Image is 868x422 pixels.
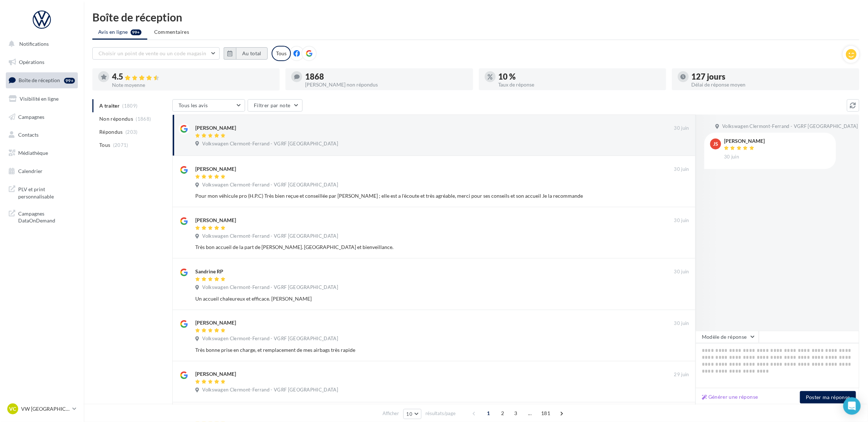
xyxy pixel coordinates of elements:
[692,82,853,87] div: Délai de réponse moyen
[125,129,138,135] span: (203)
[202,387,338,393] span: Volkswagen Clermont-Ferrand - VGRF [GEOGRAPHIC_DATA]
[674,125,689,132] span: 30 juin
[674,217,689,224] span: 30 juin
[202,284,338,291] span: Volkswagen Clermont-Ferrand - VGRF [GEOGRAPHIC_DATA]
[696,331,759,343] button: Modèle de réponse
[18,132,39,138] span: Contacts
[674,320,689,327] span: 30 juin
[4,181,79,203] a: PLV et print personnalisable
[195,319,236,326] div: [PERSON_NAME]
[20,96,59,102] span: Visibilité en ligne
[305,82,467,87] div: [PERSON_NAME] non répondus
[407,411,413,417] span: 10
[4,109,79,125] a: Campagnes
[699,393,761,401] button: Générer une réponse
[195,268,223,275] div: Sandrine RP
[202,182,338,188] span: Volkswagen Clermont-Ferrand - VGRF [GEOGRAPHIC_DATA]
[305,73,467,81] div: 1868
[195,217,236,224] div: [PERSON_NAME]
[843,397,861,415] div: Open Intercom Messenger
[92,47,220,60] button: Choisir un point de vente ou un code magasin
[172,99,245,112] button: Tous les avis
[154,28,189,36] span: Commentaires
[4,164,79,179] a: Calendrier
[724,138,765,144] div: [PERSON_NAME]
[722,123,858,130] span: Volkswagen Clermont-Ferrand - VGRF [GEOGRAPHIC_DATA]
[713,140,718,148] span: JS
[202,233,338,240] span: Volkswagen Clermont-Ferrand - VGRF [GEOGRAPHIC_DATA]
[497,407,508,419] span: 2
[99,115,133,122] span: Non répondus
[4,206,79,227] a: Campagnes DataOnDemand
[538,407,553,419] span: 181
[403,409,422,419] button: 10
[383,410,399,417] span: Afficher
[112,73,274,81] div: 4.5
[99,50,206,56] span: Choisir un point de vente ou un code magasin
[4,55,79,70] a: Opérations
[195,165,236,173] div: [PERSON_NAME]
[195,192,642,200] div: Pour mon véhicule pro (H.P.C) Très bien reçue et conseillée par [PERSON_NAME] ; elle est a l'écou...
[674,371,689,378] span: 29 juin
[113,142,128,148] span: (2071)
[195,370,236,378] div: [PERSON_NAME]
[674,269,689,275] span: 30 juin
[800,391,856,403] button: Poster ma réponse
[195,244,642,251] div: Très bon accueil de la part de [PERSON_NAME]. [GEOGRAPHIC_DATA] et bienveillance.
[64,78,75,84] div: 99+
[4,91,79,106] a: Visibilité en ligne
[18,184,75,200] span: PLV et print personnalisable
[674,166,689,173] span: 30 juin
[499,73,660,81] div: 10 %
[224,47,268,60] button: Au total
[4,72,79,88] a: Boîte de réception99+
[18,113,44,120] span: Campagnes
[195,346,642,354] div: Très bonne prise en charge, et remplacement de mes airbags très rapide
[18,209,75,224] span: Campagnes DataOnDemand
[18,150,48,156] span: Médiathèque
[425,410,456,417] span: résultats/page
[248,99,303,112] button: Filtrer par note
[179,102,208,108] span: Tous les avis
[195,124,236,132] div: [PERSON_NAME]
[202,335,338,342] span: Volkswagen Clermont-Ferrand - VGRF [GEOGRAPHIC_DATA]
[19,59,44,65] span: Opérations
[236,47,268,60] button: Au total
[99,128,123,136] span: Répondus
[9,405,16,413] span: VC
[136,116,151,122] span: (1868)
[4,36,76,52] button: Notifications
[524,407,536,419] span: ...
[272,46,291,61] div: Tous
[724,154,739,160] span: 30 juin
[18,168,43,174] span: Calendrier
[21,405,69,413] p: VW [GEOGRAPHIC_DATA]
[510,407,521,419] span: 3
[19,77,60,83] span: Boîte de réception
[19,41,49,47] span: Notifications
[112,83,274,88] div: Note moyenne
[92,12,859,23] div: Boîte de réception
[4,145,79,161] a: Médiathèque
[99,141,110,149] span: Tous
[692,73,853,81] div: 127 jours
[4,127,79,142] a: Contacts
[195,295,642,302] div: Un accueil chaleureux et efficace. [PERSON_NAME]
[499,82,660,87] div: Taux de réponse
[483,407,494,419] span: 1
[6,402,78,416] a: VC VW [GEOGRAPHIC_DATA]
[202,141,338,147] span: Volkswagen Clermont-Ferrand - VGRF [GEOGRAPHIC_DATA]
